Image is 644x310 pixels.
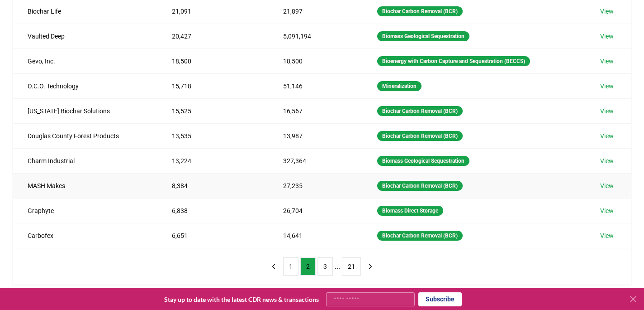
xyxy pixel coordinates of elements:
td: 26,704 [269,198,363,223]
td: Douglas County Forest Products [13,123,157,148]
td: 51,146 [269,73,363,98]
td: O.C.O. Technology [13,73,157,98]
td: 5,091,194 [269,24,363,48]
td: 27,235 [269,173,363,198]
div: Biomass Geological Sequestration [377,31,469,41]
td: Gevo, Inc. [13,48,157,73]
td: Carbofex [13,223,157,248]
a: View [600,181,614,190]
td: Charm Industrial [13,148,157,173]
button: previous page [266,257,281,276]
td: MASH Makes [13,173,157,198]
li: ... [335,261,340,272]
td: 6,838 [157,198,268,223]
button: next page [363,257,378,276]
button: 3 [317,257,333,276]
a: View [600,131,614,140]
a: View [600,57,614,66]
td: 13,224 [157,148,268,173]
td: 18,500 [269,48,363,73]
a: View [600,82,614,91]
div: Biomass Direct Storage [377,206,443,216]
td: [US_STATE] Biochar Solutions [13,98,157,123]
td: 327,364 [269,148,363,173]
button: 1 [283,257,298,276]
a: View [600,32,614,41]
a: View [600,231,614,240]
td: 6,651 [157,223,268,248]
div: Biochar Carbon Removal (BCR) [377,6,463,16]
div: Biochar Carbon Removal (BCR) [377,231,463,241]
div: Bioenergy with Carbon Capture and Sequestration (BECCS) [377,56,530,66]
td: Graphyte [13,198,157,223]
a: View [600,156,614,165]
td: 14,641 [269,223,363,248]
td: 16,567 [269,98,363,123]
button: 21 [342,257,361,276]
td: 8,384 [157,173,268,198]
a: View [600,107,614,116]
div: Biochar Carbon Removal (BCR) [377,131,463,141]
td: Vaulted Deep [13,24,157,48]
td: 20,427 [157,24,268,48]
td: 13,535 [157,123,268,148]
a: View [600,7,614,16]
button: 2 [300,257,316,276]
div: Biochar Carbon Removal (BCR) [377,181,463,191]
td: 18,500 [157,48,268,73]
td: 15,525 [157,98,268,123]
div: Mineralization [377,81,421,91]
td: 13,987 [269,123,363,148]
a: View [600,206,614,215]
div: Biomass Geological Sequestration [377,156,469,166]
td: 15,718 [157,73,268,98]
div: Biochar Carbon Removal (BCR) [377,106,463,116]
